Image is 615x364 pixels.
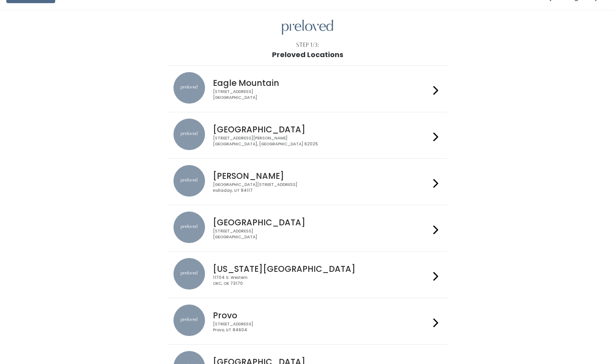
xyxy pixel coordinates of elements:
[213,78,430,87] h4: Eagle Mountain
[213,171,430,180] h4: [PERSON_NAME]
[296,41,319,49] div: Step 1/3:
[173,212,441,245] a: preloved location [GEOGRAPHIC_DATA] [STREET_ADDRESS][GEOGRAPHIC_DATA]
[213,275,430,286] div: 11704 S. Western OKC, OK 73170
[213,264,430,273] h4: [US_STATE][GEOGRAPHIC_DATA]
[213,182,430,193] div: [GEOGRAPHIC_DATA][STREET_ADDRESS] Holladay, UT 84117
[173,119,441,152] a: preloved location [GEOGRAPHIC_DATA] [STREET_ADDRESS][PERSON_NAME][GEOGRAPHIC_DATA], [GEOGRAPHIC_D...
[213,228,430,240] div: [STREET_ADDRESS] [GEOGRAPHIC_DATA]
[173,72,205,104] img: preloved location
[173,305,205,336] img: preloved location
[213,136,430,147] div: [STREET_ADDRESS][PERSON_NAME] [GEOGRAPHIC_DATA], [GEOGRAPHIC_DATA] 62025
[173,119,205,150] img: preloved location
[173,258,441,292] a: preloved location [US_STATE][GEOGRAPHIC_DATA] 11704 S. WesternOKC, OK 73170
[213,218,430,227] h4: [GEOGRAPHIC_DATA]
[173,305,441,338] a: preloved location Provo [STREET_ADDRESS]Provo, UT 84604
[213,89,430,100] div: [STREET_ADDRESS] [GEOGRAPHIC_DATA]
[213,311,430,320] h4: Provo
[272,51,343,59] h1: Preloved Locations
[173,165,441,199] a: preloved location [PERSON_NAME] [GEOGRAPHIC_DATA][STREET_ADDRESS]Holladay, UT 84117
[173,258,205,290] img: preloved location
[173,212,205,243] img: preloved location
[282,20,333,35] img: preloved logo
[213,321,430,333] div: [STREET_ADDRESS] Provo, UT 84604
[173,72,441,106] a: preloved location Eagle Mountain [STREET_ADDRESS][GEOGRAPHIC_DATA]
[173,165,205,197] img: preloved location
[213,125,430,134] h4: [GEOGRAPHIC_DATA]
